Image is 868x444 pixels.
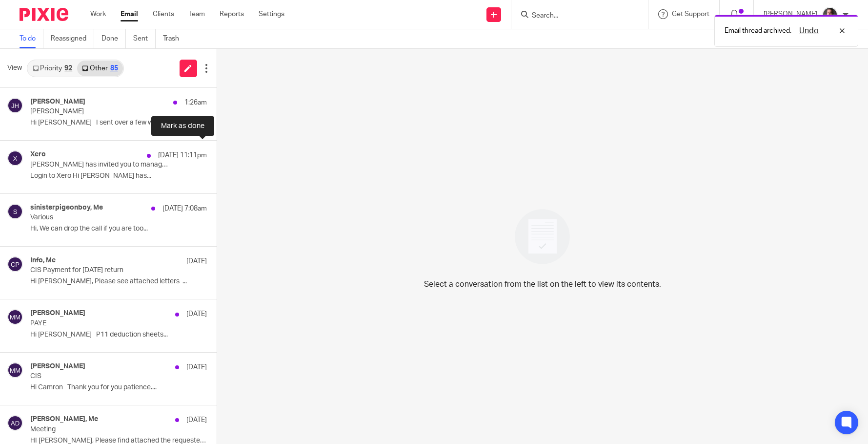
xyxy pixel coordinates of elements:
p: PAYE [30,319,171,328]
p: [DATE] [186,415,207,425]
p: Hi [PERSON_NAME] P11 deduction sheets... [30,331,207,339]
p: [DATE] [186,362,207,372]
h4: [PERSON_NAME] [30,98,85,106]
div: 92 [64,65,72,72]
p: 1:26am [184,98,207,107]
button: Undo [796,25,822,37]
a: Reports [220,9,244,19]
p: [DATE] [186,256,207,266]
p: [PERSON_NAME] [30,107,171,116]
img: svg%3E [7,204,23,219]
p: [PERSON_NAME] has invited you to manage the subscription for Diamond Domestic Cleaning Ltd [30,161,171,169]
p: Email thread archived. [725,26,791,36]
p: [DATE] [186,309,207,319]
img: svg%3E [7,309,23,325]
p: [DATE] 11:11pm [158,150,207,160]
p: Hi, We can drop the call if you are too... [30,225,207,233]
img: CP%20Headshot.jpeg [822,7,838,22]
h4: [PERSON_NAME] [30,309,85,317]
p: Hi Camron Thank you for you patience.... [30,383,207,392]
h4: sinisterpigeonboy, Me [30,204,103,212]
h4: Info, Me [30,256,56,265]
p: Hi [PERSON_NAME], Please see attached letters ... [30,277,207,286]
p: Login to Xero Hi [PERSON_NAME] has... [30,172,207,180]
img: svg%3E [7,415,23,431]
a: Email [121,9,138,19]
a: Other85 [77,61,122,76]
div: 85 [110,65,118,72]
img: svg%3E [7,98,23,113]
h4: [PERSON_NAME] [30,362,85,371]
h4: [PERSON_NAME], Me [30,415,98,423]
a: Trash [163,29,186,48]
p: CIS [30,372,171,381]
p: Select a conversation from the list on the left to view its contents. [424,278,661,290]
p: Meeting [30,425,171,434]
span: View [7,63,22,73]
p: Various [30,213,171,222]
img: image [508,203,576,271]
a: Clients [153,9,174,19]
a: Reassigned [51,29,94,48]
a: To do [20,29,43,48]
h4: Xero [30,150,46,159]
a: Priority92 [28,61,77,76]
a: Team [189,9,205,19]
p: CIS Payment for [DATE] return [30,266,171,275]
a: Done [101,29,126,48]
p: [DATE] 7:08am [162,204,207,213]
img: svg%3E [7,362,23,378]
a: Settings [259,9,284,19]
p: Hi [PERSON_NAME] I sent over a few weeks ago... [30,119,207,127]
img: Pixie [20,8,68,21]
a: Sent [133,29,156,48]
a: Work [90,9,106,19]
img: svg%3E [7,150,23,166]
img: svg%3E [7,256,23,272]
